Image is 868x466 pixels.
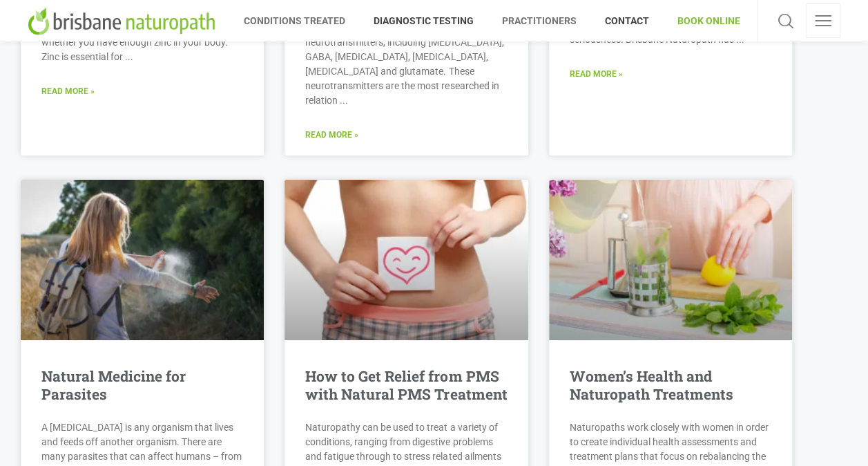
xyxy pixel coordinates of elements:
span: CONDITIONS TREATED [244,10,360,32]
a: How to Get Relief from PMS with Natural PMS Treatment [305,366,507,403]
img: Brisbane Naturopath [28,7,220,35]
a: Natural Medicine for Parasites [21,180,264,341]
span: DIAGNOSTIC TESTING [360,10,488,32]
span: PRACTITIONERS [488,10,591,32]
a: Read More » [570,68,623,81]
a: Women’s Health and Naturopath Treatments [570,366,733,403]
p: The Extensive Neurotransmitter Profile is a [MEDICAL_DATA] that assesses levels of 6 neurotransmi... [305,6,507,108]
span: BOOK ONLINE [664,10,740,32]
a: Read More » [41,85,95,98]
a: Woman Health and Naturopath Treatments [549,180,792,341]
span: CONTACT [591,10,664,32]
a: Search [774,3,798,38]
a: Natural Medicine for Parasites [41,366,186,403]
a: How to Get Relief from PMS with Natural PMS Treatment [284,180,528,341]
a: Read More » [305,129,358,142]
